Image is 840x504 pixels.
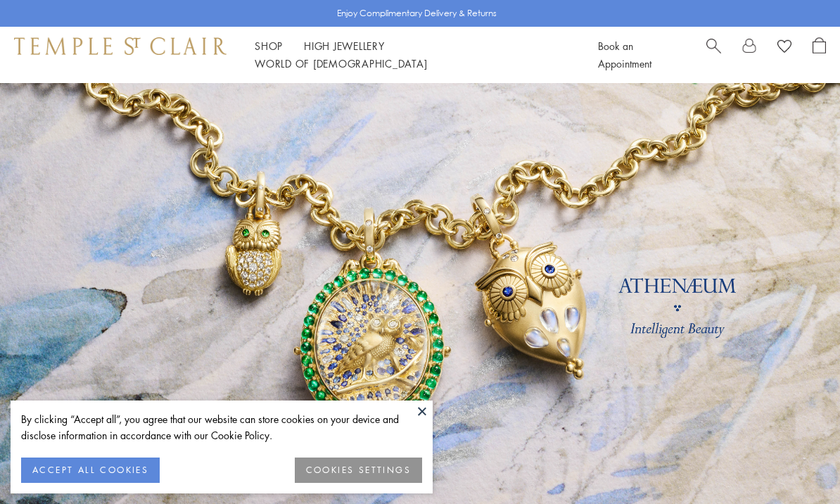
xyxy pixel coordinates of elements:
img: Temple St. Clair [14,37,227,54]
a: ShopShop [255,39,283,53]
button: COOKIES SETTINGS [295,458,422,483]
a: World of [DEMOGRAPHIC_DATA]World of [DEMOGRAPHIC_DATA] [255,56,427,70]
nav: Main navigation [255,37,566,73]
button: ACCEPT ALL COOKIES [21,458,160,483]
a: High JewelleryHigh Jewellery [304,39,385,53]
p: Enjoy Complimentary Delivery & Returns [337,6,497,20]
a: Book an Appointment [598,39,651,70]
iframe: Gorgias live chat messenger [770,438,826,490]
div: By clicking “Accept all”, you agree that our website can store cookies on your device and disclos... [21,411,422,443]
a: Search [706,37,721,73]
a: Open Shopping Bag [813,37,826,73]
a: View Wishlist [777,37,791,58]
